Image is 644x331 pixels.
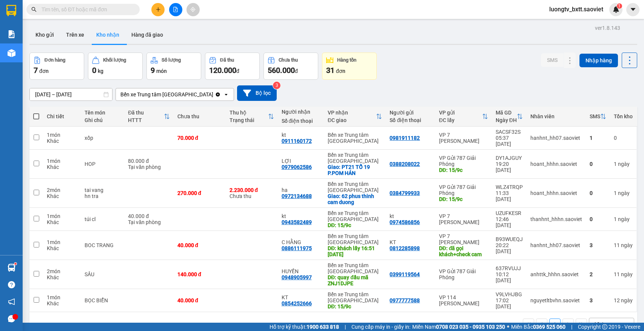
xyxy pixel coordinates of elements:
div: 0 [614,135,633,141]
div: 637RVUJJ [496,265,523,271]
span: caret-down [630,6,636,13]
div: 0854252666 [282,300,312,306]
div: Số điện thoại [282,118,320,124]
div: Chi tiết [47,113,77,119]
div: hanhnt_hh07.saoviet [530,242,582,248]
th: Toggle SortBy [324,107,386,127]
input: Selected Bến xe Trung tâm Lào Cai. [214,91,215,98]
div: VP 7 [PERSON_NAME] [439,233,488,245]
span: copyright [602,324,607,329]
span: Cung cấp máy in - giấy in: [351,323,410,331]
button: Đơn hàng7đơn [29,53,84,80]
span: plus [156,7,161,12]
strong: 1900 633 818 [307,324,339,330]
div: 2 món [47,268,77,274]
div: 2 [590,271,606,277]
span: search [31,7,37,12]
div: Đã thu [128,110,163,116]
div: 0388208022 [390,161,420,167]
div: túi cl [85,216,120,222]
div: Tại văn phòng [128,164,169,170]
button: 1 [549,319,561,330]
div: KT [390,239,431,245]
div: KT [282,294,320,300]
div: Thu hộ [230,110,268,116]
div: Người nhận [282,109,320,115]
span: ngày [621,271,633,277]
button: file-add [169,3,182,16]
button: Đã thu120.000đ [205,53,260,80]
button: caret-down [626,3,639,16]
th: Toggle SortBy [124,107,173,127]
div: 3 [590,242,606,248]
div: 0943582489 [282,219,312,225]
span: luongtv_bxtt.saoviet [543,5,609,14]
div: LỢI [282,158,320,164]
span: đơn [336,68,345,74]
div: 40.000 đ [128,213,169,219]
div: xốp [85,135,120,141]
div: Bến xe Trung tâm [GEOGRAPHIC_DATA] [328,291,382,303]
div: DĐ: đã gọi khách+check cam [439,245,488,257]
div: 19:20 [DATE] [496,161,523,173]
div: 0812285898 [390,245,420,251]
span: đơn [39,68,49,74]
span: đ [236,68,239,74]
div: SMS [590,113,600,119]
th: Toggle SortBy [492,107,527,127]
span: 1 [618,3,621,9]
div: Bến xe Trung tâm [GEOGRAPHIC_DATA] [328,262,382,274]
div: 0948905997 [282,274,312,280]
div: VP 7 [PERSON_NAME] [439,132,488,144]
div: 0979062586 [282,164,312,170]
div: tai vang [85,187,120,193]
div: 0384799933 [390,190,420,196]
div: Khác [47,245,77,251]
div: 0972134688 [282,193,312,199]
div: HTTT [128,117,163,123]
div: 40.000 đ [177,242,222,248]
div: 2 món [47,187,77,193]
input: Tìm tên, số ĐT hoặc mã đơn [42,5,131,14]
button: SMS [541,53,564,67]
button: Kho nhận [90,26,125,44]
div: nguyetltbvhn.saoviet [530,297,582,303]
button: Trên xe [60,26,90,44]
div: hanhnt_hh07.saoviet [530,135,582,141]
div: 2.230.000 đ [230,187,274,193]
div: 1 [614,190,633,196]
div: Đơn hàng [45,57,65,63]
button: Bộ lọc [237,85,277,101]
button: Nhập hàng [579,54,618,67]
div: C HẰNG [282,239,320,245]
div: Ghi chú [85,117,120,123]
div: Số lượng [162,57,181,63]
div: DĐ: 15/9c [439,196,488,202]
div: Chưa thu [279,57,298,63]
div: Khác [47,300,77,306]
div: Bến xe Trung tâm [GEOGRAPHIC_DATA] [328,152,382,164]
div: Nhân viên [530,113,582,119]
div: Chưa thu [177,113,222,119]
div: Số điện thoại [390,117,431,123]
div: 80.000 đ [128,158,169,164]
div: ver 1.8.143 [595,24,620,32]
div: 11 [614,242,633,248]
div: ĐC giao [328,117,376,123]
div: 0 [590,161,606,167]
span: kg [98,68,103,74]
div: kt [390,213,431,219]
div: UZUFKESR [496,210,523,216]
sup: 1 [14,263,17,265]
div: 70.000 đ [177,135,222,141]
span: | [345,323,346,331]
span: Hỗ trợ kỹ thuật: [270,323,339,331]
span: notification [8,298,15,305]
div: VP Gửi 787 Giải Phóng [439,155,488,167]
img: warehouse-icon [8,49,15,57]
div: Trạng thái [230,117,268,123]
div: ĐC lấy [439,117,482,123]
span: món [156,68,167,74]
div: thanhnt_hhhn.saoviet [530,216,582,222]
sup: 1 [617,3,622,9]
